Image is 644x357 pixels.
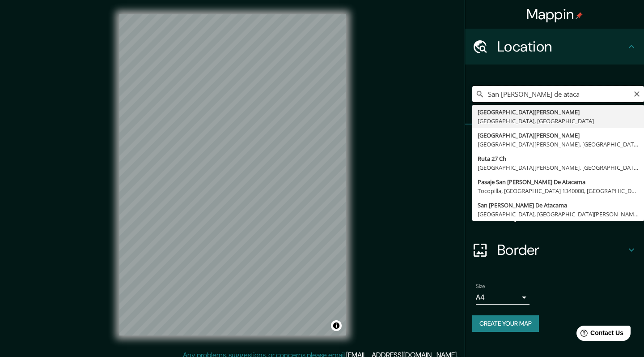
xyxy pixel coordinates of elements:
h4: Layout [497,205,626,223]
label: Size [476,283,485,290]
div: A4 [476,290,530,305]
div: Ruta 27 Ch [478,154,639,163]
h4: Mappin [526,5,583,23]
div: Pasaje San [PERSON_NAME] De Atacama [478,177,639,186]
div: [GEOGRAPHIC_DATA][PERSON_NAME], [GEOGRAPHIC_DATA] 1410000, [GEOGRAPHIC_DATA] [478,163,639,172]
div: Border [465,232,644,268]
div: Location [465,29,644,65]
h4: Border [497,241,626,259]
div: [GEOGRAPHIC_DATA][PERSON_NAME] [478,131,639,140]
div: Tocopilla, [GEOGRAPHIC_DATA] 1340000, [GEOGRAPHIC_DATA] [478,186,639,195]
div: [GEOGRAPHIC_DATA][PERSON_NAME] [478,108,639,116]
button: Create your map [472,315,539,332]
button: Toggle attribution [331,320,342,331]
button: Clear [633,89,640,98]
div: [GEOGRAPHIC_DATA][PERSON_NAME], [GEOGRAPHIC_DATA], [GEOGRAPHIC_DATA] [478,140,639,149]
div: San [PERSON_NAME] De Atacama [478,201,639,210]
div: [GEOGRAPHIC_DATA], [GEOGRAPHIC_DATA][PERSON_NAME] 7850000, [GEOGRAPHIC_DATA] [478,210,639,219]
canvas: Map [119,14,346,335]
div: Style [465,160,644,196]
div: Layout [465,196,644,232]
iframe: Help widget launcher [564,322,634,347]
div: Pins [465,125,644,160]
img: pin-icon.png [576,12,583,19]
div: [GEOGRAPHIC_DATA], [GEOGRAPHIC_DATA] [478,116,639,125]
input: Pick your city or area [472,86,644,102]
h4: Location [497,38,626,56]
